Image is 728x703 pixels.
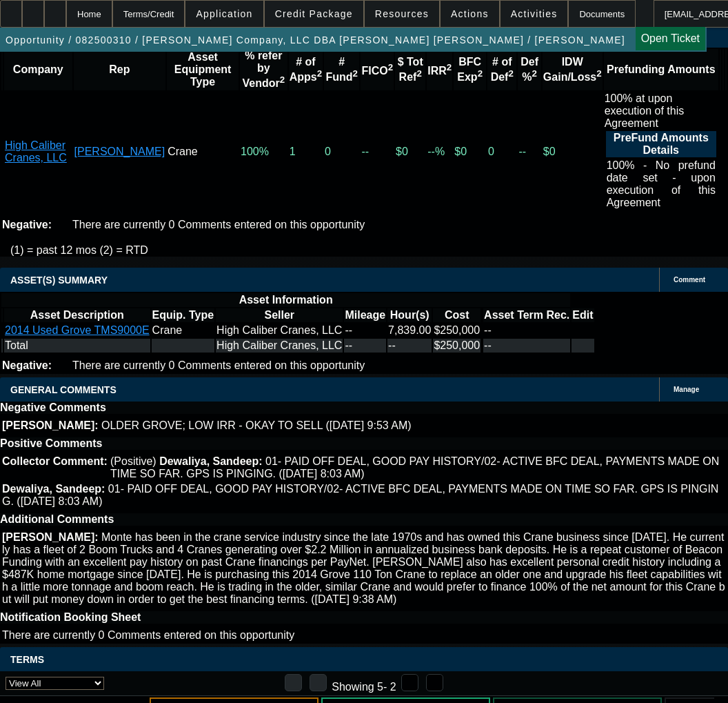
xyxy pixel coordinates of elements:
span: There are currently 0 Comments entered on this opportunity [72,359,365,371]
a: Open Ticket [636,27,705,50]
b: Prefunding Amounts [607,63,716,75]
sup: 2 [388,62,393,72]
td: -- [387,339,432,353]
b: [PERSON_NAME]: [2,419,99,431]
sup: 2 [596,68,601,79]
td: -- [483,324,570,337]
span: Credit Package [275,8,353,19]
span: ASSET(S) SUMMARY [10,275,108,286]
b: Asset Description [30,309,124,321]
span: There are currently 0 Comments entered on this opportunity [2,629,294,641]
button: Credit Package [265,1,363,27]
td: 100% - No prefund date set - upon execution of this Agreement [606,159,716,210]
td: 7,839.00 [387,324,432,337]
span: GENERAL COMMENTS [10,384,117,395]
th: Edit [572,308,594,322]
span: 01- PAID OFF DEAL, GOOD PAY HISTORY/02- ACTIVE BFC DEAL, PAYMENTS MADE ON TIME SO FAR. GPS IS PIN... [2,483,718,507]
span: Actions [451,8,489,19]
b: Hour(s) [390,309,429,321]
b: [PERSON_NAME]: [2,531,99,543]
span: Showing 5- 2 [332,681,396,693]
sup: 2 [280,75,285,85]
span: Opportunity / 082500310 / [PERSON_NAME] Company, LLC DBA [PERSON_NAME] [PERSON_NAME] / [PERSON_NAME] [6,34,625,46]
b: Dewaliya, Sandeep: [159,455,262,467]
b: Rep [109,63,130,75]
td: 0 [324,92,359,212]
td: Crane [167,92,239,212]
span: Terms [10,654,44,665]
td: $250,000 [433,324,481,337]
b: Mileage [345,309,385,321]
a: [PERSON_NAME] [74,146,165,157]
td: 100% [240,92,287,212]
div: Total [5,339,150,352]
span: Application [196,8,252,19]
td: 1 [289,92,323,212]
th: Asset Term Recommendation [483,308,570,322]
sup: 2 [447,62,452,72]
td: -- [344,324,386,337]
span: Activities [511,8,558,19]
b: Company [13,63,63,75]
td: $250,000 [433,339,481,353]
b: FICO [361,65,393,77]
td: -- [483,339,570,353]
sup: 2 [478,68,483,79]
td: Crane [152,324,214,337]
button: Actions [441,1,499,27]
td: High Caliber Cranes, LLC [216,339,343,353]
td: --% [427,92,452,212]
span: OLDER GROVE; LOW IRR - OKAY TO SELL ([DATE] 9:53 AM) [101,419,412,431]
td: $0 [454,92,486,212]
b: Seller [264,309,294,321]
sup: 2 [508,68,513,79]
td: -- [344,339,386,353]
b: Asset Information [239,294,333,306]
span: There are currently 0 Comments entered on this opportunity [72,219,365,230]
span: Monte has been in the crane service industry since the late 1970s and has owned this Crane busine... [2,531,725,605]
span: (Positive) [110,455,156,467]
b: IRR [427,65,452,77]
div: 100% at upon execution of this Agreement [605,92,718,211]
a: High Caliber Cranes, LLC [5,139,67,164]
b: Collector Comment: [2,455,108,467]
span: Resources [375,8,429,19]
button: Application [185,1,263,27]
b: Cost [445,309,469,321]
td: High Caliber Cranes, LLC [216,324,343,337]
p: (1) = past 12 mos (2) = RTD [10,244,728,257]
b: Asset Term Rec. [484,309,569,321]
td: $0 [395,92,425,212]
a: 2014 Used Grove TMS9000E [5,324,150,336]
button: Activities [501,1,568,27]
b: Dewaliya, Sandeep: [2,483,105,495]
b: % refer by Vendor [243,50,285,89]
b: Asset Equipment Type [174,51,232,88]
td: -- [518,92,540,212]
sup: 2 [353,68,358,79]
td: $0 [543,92,603,212]
span: Manage [674,386,699,393]
b: PreFund Amounts Details [614,132,709,156]
b: Negative: [2,359,52,371]
sup: 2 [317,68,322,79]
td: -- [361,92,394,212]
sup: 2 [416,68,421,79]
sup: 2 [532,68,537,79]
th: Equip. Type [152,308,214,322]
button: Resources [365,1,439,27]
b: Negative: [2,219,52,230]
span: Comment [674,276,705,284]
td: 0 [487,92,516,212]
span: 01- PAID OFF DEAL, GOOD PAY HISTORY/02- ACTIVE BFC DEAL, PAYMENTS MADE ON TIME SO FAR. GPS IS PIN... [110,455,719,479]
